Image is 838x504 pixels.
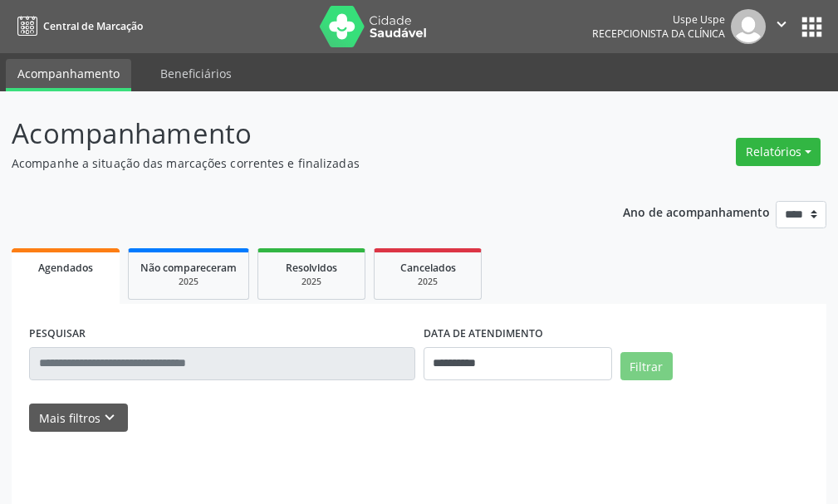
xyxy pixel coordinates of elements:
[736,138,821,166] button: Relatórios
[140,276,237,288] div: 2025
[270,276,353,288] div: 2025
[766,9,797,44] button: 
[592,12,725,27] div: Uspe Uspe
[100,409,119,427] i: keyboard_arrow_down
[12,113,582,154] p: Acompanhamento
[424,321,543,347] label: DATA DE ATENDIMENTO
[12,154,582,172] p: Acompanhe a situação das marcações correntes e finalizadas
[592,27,725,41] span: Recepcionista da clínica
[12,12,143,40] a: Central de Marcação
[797,12,826,42] button: apps
[43,19,143,33] span: Central de Marcação
[400,261,456,275] span: Cancelados
[620,352,673,380] button: Filtrar
[386,276,469,288] div: 2025
[140,261,237,275] span: Não compareceram
[29,321,86,347] label: PESQUISAR
[149,59,243,88] a: Beneficiários
[623,201,770,222] p: Ano de acompanhamento
[6,59,131,91] a: Acompanhamento
[38,261,93,275] span: Agendados
[772,15,791,33] i: 
[29,404,128,433] button: Mais filtroskeyboard_arrow_down
[731,9,766,44] img: img
[286,261,337,275] span: Resolvidos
